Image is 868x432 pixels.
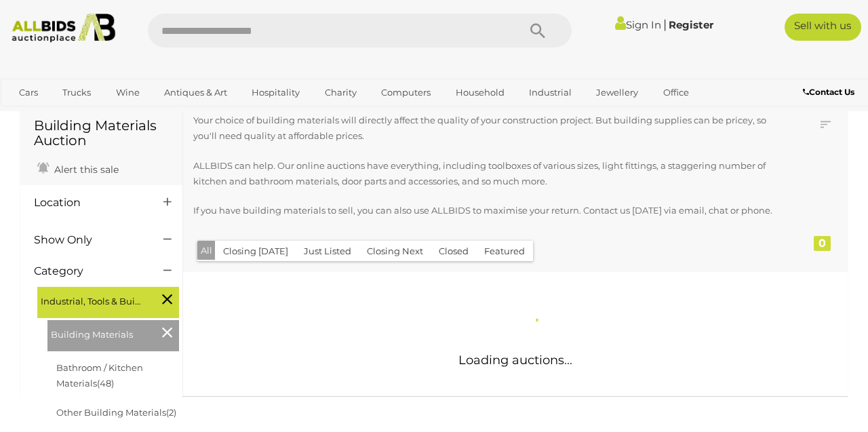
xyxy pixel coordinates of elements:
[107,81,149,104] a: Wine
[431,241,477,262] button: Closed
[296,241,359,262] button: Just Listed
[587,81,647,104] a: Jewellery
[803,85,858,100] a: Contact Us
[803,87,854,97] b: Contact Us
[34,265,143,277] h4: Category
[6,14,121,43] img: Allbids.com.au
[166,407,176,418] span: (2)
[785,14,861,41] a: Sell with us
[34,197,143,209] h4: Location
[243,81,309,104] a: Hospitality
[215,241,296,262] button: Closing [DATE]
[34,234,143,246] h4: Show Only
[476,241,533,262] button: Featured
[34,158,122,178] a: Alert this sale
[41,290,142,309] span: Industrial, Tools & Building Supplies
[51,323,153,342] span: Building Materials
[34,118,169,148] h1: Building Materials Auction
[97,378,114,389] span: (48)
[56,407,176,418] a: Other Building Materials(2)
[447,81,513,104] a: Household
[615,18,661,31] a: Sign In
[56,362,143,389] a: Bathroom / Kitchen Materials(48)
[155,81,236,104] a: Antiques & Art
[663,17,667,32] span: |
[193,113,774,144] p: Your choice of building materials will directly affect the quality of your construction project. ...
[654,81,698,104] a: Office
[359,241,431,262] button: Closing Next
[669,18,713,31] a: Register
[197,241,216,260] button: All
[372,81,439,104] a: Computers
[458,353,572,368] span: Loading auctions...
[814,236,831,251] div: 0
[10,104,56,126] a: Sports
[504,14,572,47] button: Search
[193,158,774,190] p: ALLBIDS can help. Our online auctions have everything, including toolboxes of various sizes, ligh...
[316,81,366,104] a: Charity
[193,203,774,218] p: If you have building materials to sell, you can also use ALLBIDS to maximise your return. Contact...
[51,163,119,176] span: Alert this sale
[10,81,47,104] a: Cars
[54,81,100,104] a: Trucks
[520,81,580,104] a: Industrial
[62,104,176,126] a: [GEOGRAPHIC_DATA]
